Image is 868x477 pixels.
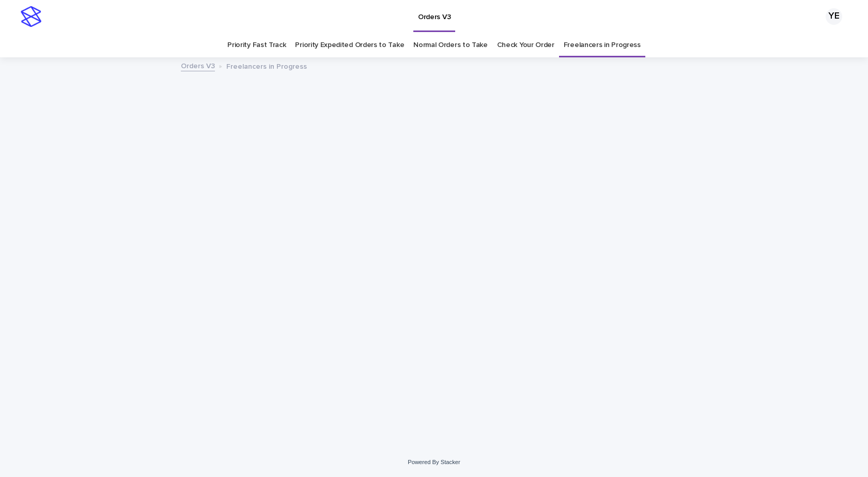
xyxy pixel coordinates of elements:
[826,8,842,25] div: YE
[181,59,215,71] a: Orders V3
[497,33,554,57] a: Check Your Order
[564,33,641,57] a: Freelancers in Progress
[295,33,404,57] a: Priority Expedited Orders to Take
[21,6,41,27] img: stacker-logo-s-only.png
[413,33,488,57] a: Normal Orders to Take
[227,33,286,57] a: Priority Fast Track
[226,60,307,71] p: Freelancers in Progress
[408,459,460,465] a: Powered By Stacker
